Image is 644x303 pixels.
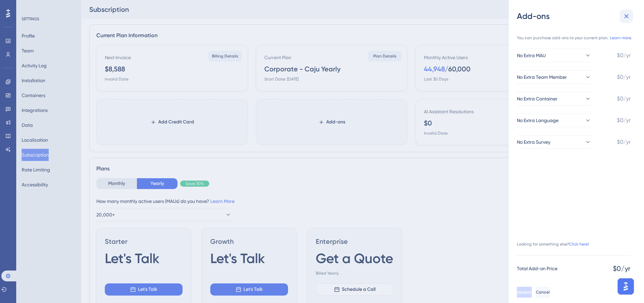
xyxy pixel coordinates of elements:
button: No Extra Team Member [517,70,591,84]
span: No Extra MAU [517,51,546,60]
button: No Extra Survey [517,135,591,149]
a: Click here! [569,241,589,247]
button: No Extra Container [517,92,591,106]
span: $0/yr [617,138,630,146]
span: No Extra Survey [517,138,550,146]
span: Looking for something else? [517,241,569,247]
button: Update [517,287,532,298]
span: $0/yr [617,73,630,81]
span: No Extra Team Member [517,73,567,81]
span: Cancel [536,289,550,295]
iframe: UserGuiding AI Assistant Launcher [616,276,636,297]
span: $0/yr [617,116,630,124]
button: No Extra MAU [517,49,591,62]
span: $0/yr [617,95,630,103]
span: $0/yr [613,264,630,273]
div: Add-ons [517,11,636,22]
button: No Extra Language [517,114,591,127]
span: No Extra Container [517,95,557,103]
span: You can purchase add-ons to your current plan. [517,35,609,41]
span: Total Add-on Price [517,264,557,273]
span: Update [517,289,532,295]
button: Cancel [536,287,550,298]
span: $0/yr [617,51,630,60]
span: No Extra Language [517,116,558,124]
a: Learn more. [610,35,632,41]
